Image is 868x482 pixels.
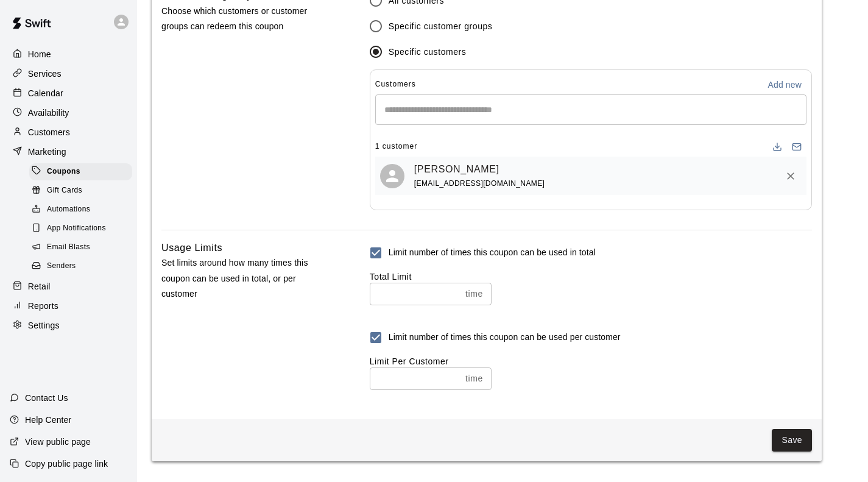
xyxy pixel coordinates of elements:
a: [PERSON_NAME] [414,161,499,177]
p: Reports [28,300,58,312]
p: Contact Us [25,392,68,404]
p: Services [28,68,62,80]
p: Set limits around how many times this coupon can be used in total, or per customer [161,255,331,302]
div: Email Blasts [29,239,132,256]
p: Copy public page link [25,458,108,470]
button: Remove [780,165,802,187]
button: Download list [767,137,787,157]
div: Gift Cards [29,182,132,199]
a: App Notifications [29,219,137,238]
div: Coupons [29,163,132,180]
div: App Notifications [29,220,132,237]
a: Gift Cards [29,181,137,200]
p: time [465,288,483,300]
a: Availability [10,104,127,122]
a: Home [10,45,127,63]
a: Customers [10,123,127,141]
span: Senders [47,260,76,272]
p: Customers [28,126,70,138]
label: Total Limit [370,272,412,282]
p: Choose which customers or customer groups can redeem this coupon [161,4,331,34]
p: Add new [767,79,802,91]
h6: Limit number of times this coupon can be used per customer [389,331,621,344]
a: Reports [10,297,127,315]
div: Automations [29,201,132,218]
button: Save [772,429,812,452]
a: Coupons [29,162,137,181]
span: Specific customers [389,46,467,58]
span: 1 customer [375,137,417,157]
a: Automations [29,200,137,219]
button: Email participants [787,137,806,157]
div: Senders [29,258,132,275]
h6: Limit number of times this coupon can be used in total [389,246,596,260]
div: Noah Reiman [380,164,404,188]
span: [EMAIL_ADDRESS][DOMAIN_NAME] [414,179,545,188]
a: Services [10,65,127,83]
a: Email Blasts [29,238,137,257]
span: Customers [375,75,416,94]
p: Settings [28,319,60,331]
span: Specific customer groups [389,20,493,33]
h6: Usage Limits [161,240,222,256]
span: App Notifications [47,222,106,235]
a: Calendar [10,84,127,102]
p: Help Center [25,414,71,426]
p: time [465,372,483,385]
a: Settings [10,316,127,335]
span: Automations [47,204,90,216]
a: Marketing [10,143,127,161]
p: View public page [25,436,91,448]
a: Senders [29,257,137,276]
span: Coupons [47,166,80,178]
p: Retail [28,280,51,292]
p: Marketing [28,146,66,158]
p: Availability [28,107,69,119]
span: Gift Cards [47,185,82,197]
a: Retail [10,277,127,296]
div: Start typing to search customers... [375,94,806,125]
span: Email Blasts [47,241,90,253]
p: Calendar [28,87,63,99]
p: Home [28,48,51,60]
label: Limit Per Customer [370,356,449,366]
button: Add new [763,75,806,94]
